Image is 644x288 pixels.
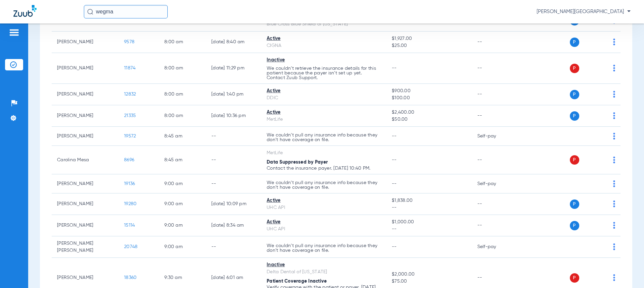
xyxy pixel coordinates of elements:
span: [PERSON_NAME][GEOGRAPHIC_DATA] [537,8,631,15]
div: Active [267,88,381,95]
td: [DATE] 10:36 PM [206,105,261,127]
div: UHC API [267,204,381,211]
td: -- [472,105,517,127]
td: -- [472,215,517,236]
input: Search for patients [84,5,168,18]
span: 21335 [124,113,136,118]
img: group-dot-blue.svg [613,222,615,229]
td: [DATE] 8:34 AM [206,215,261,236]
span: -- [392,226,466,233]
div: DDIC [267,95,381,102]
td: 8:00 AM [159,84,206,105]
span: 8696 [124,158,134,162]
img: group-dot-blue.svg [613,65,615,71]
span: -- [392,244,397,249]
td: 8:00 AM [159,105,206,127]
td: Carolina Mesa [52,146,119,174]
span: -- [392,204,466,211]
td: Self-pay [472,236,517,258]
span: P [570,38,579,47]
td: [PERSON_NAME] [52,53,119,84]
img: Search Icon [87,9,93,15]
td: [PERSON_NAME] [52,84,119,105]
span: P [570,155,579,165]
span: 20748 [124,244,138,249]
span: 19280 [124,201,137,206]
td: [PERSON_NAME] [52,127,119,146]
td: 9:00 AM [159,174,206,193]
td: [PERSON_NAME] [52,174,119,193]
div: Active [267,219,381,226]
span: P [570,273,579,283]
img: group-dot-blue.svg [613,243,615,250]
img: group-dot-blue.svg [613,39,615,45]
span: 11874 [124,66,136,70]
div: Active [267,35,381,42]
td: Self-pay [472,174,517,193]
span: 19572 [124,134,136,138]
span: P [570,111,579,121]
td: 8:45 AM [159,146,206,174]
p: Contact the insurance payer. [DATE] 10:40 PM. [267,166,381,171]
td: -- [206,174,261,193]
p: We couldn’t pull any insurance info because they don’t have coverage on file. [267,180,381,190]
iframe: Chat Widget [610,256,644,288]
img: group-dot-blue.svg [613,157,615,163]
td: -- [472,53,517,84]
span: P [570,199,579,209]
p: We couldn’t pull any insurance info because they don’t have coverage on file. [267,133,381,142]
span: -- [392,158,397,162]
td: [PERSON_NAME] [52,193,119,215]
img: hamburger-icon [9,28,19,37]
td: [PERSON_NAME] [52,105,119,127]
div: Delta Dental of [US_STATE] [267,269,381,276]
span: $1,000.00 [392,219,466,226]
p: We couldn’t pull any insurance info because they don’t have coverage on file. [267,243,381,253]
td: -- [472,32,517,53]
td: -- [472,84,517,105]
img: group-dot-blue.svg [613,180,615,187]
span: P [570,221,579,230]
span: -- [392,66,397,70]
span: $100.00 [392,95,466,102]
td: [DATE] 1:40 PM [206,84,261,105]
span: -- [392,181,397,186]
div: Active [267,197,381,204]
span: 12832 [124,92,136,97]
div: UHC API [267,226,381,233]
span: $50.00 [392,116,466,123]
td: [PERSON_NAME] [52,32,119,53]
td: 9:00 AM [159,236,206,258]
td: 8:00 AM [159,32,206,53]
span: 18360 [124,275,137,280]
div: Active [267,109,381,116]
div: Inactive [267,262,381,269]
span: P [570,90,579,99]
div: MetLife [267,116,381,123]
span: 19136 [124,181,135,186]
span: 9578 [124,40,135,44]
span: P [570,64,579,73]
td: -- [206,236,261,258]
td: [PERSON_NAME] [52,215,119,236]
img: group-dot-blue.svg [613,133,615,139]
img: group-dot-blue.svg [613,200,615,207]
span: 15114 [124,223,135,228]
div: MetLife [267,150,381,157]
td: 8:45 AM [159,127,206,146]
td: -- [472,146,517,174]
span: $25.00 [392,42,466,49]
span: $900.00 [392,88,466,95]
td: [DATE] 8:40 AM [206,32,261,53]
span: $2,400.00 [392,109,466,116]
img: group-dot-blue.svg [613,112,615,119]
td: 9:00 AM [159,215,206,236]
td: [PERSON_NAME] [PERSON_NAME] [52,236,119,258]
p: We couldn’t retrieve the insurance details for this patient because the payer isn’t set up yet. C... [267,66,381,80]
img: group-dot-blue.svg [613,91,615,98]
div: Inactive [267,57,381,64]
div: CIGNA [267,42,381,49]
td: [DATE] 10:09 PM [206,193,261,215]
td: 8:00 AM [159,53,206,84]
